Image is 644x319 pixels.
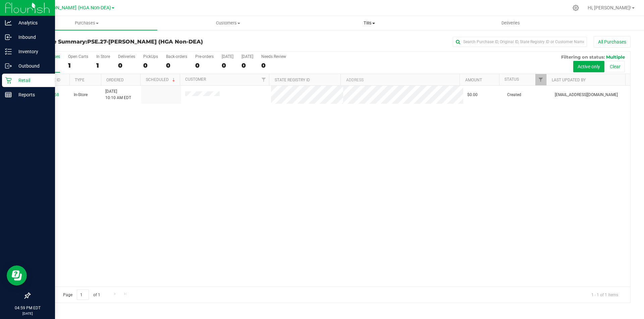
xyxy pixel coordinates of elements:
a: Purchases [16,16,157,30]
div: 0 [118,62,135,69]
button: All Purchases [594,36,631,48]
p: Retail [12,76,52,84]
div: Needs Review [261,54,286,59]
p: Inbound [12,33,52,41]
div: [DATE] [241,54,253,59]
span: PSE.27-[PERSON_NAME] (HGA Non-DEA) [23,5,111,11]
span: Tills [299,20,439,26]
div: [DATE] [222,54,233,59]
p: Analytics [12,19,52,27]
inline-svg: Retail [5,77,12,84]
span: Purchases [16,20,157,26]
div: 1 [68,62,88,69]
div: 0 [195,62,214,69]
div: In Store [96,54,110,59]
h3: Purchase Summary: [30,39,230,45]
span: $0.00 [467,92,478,98]
a: Customers [157,16,299,30]
p: Outbound [12,62,52,70]
span: Hi, [PERSON_NAME]! [588,5,631,10]
inline-svg: Inventory [5,48,12,55]
a: Customer [185,77,206,82]
a: Filter [535,74,546,85]
inline-svg: Inbound [5,34,12,41]
a: Deliveries [440,16,581,30]
span: Deliveries [492,20,529,26]
p: Inventory [12,48,52,56]
p: Reports [12,91,52,99]
button: Clear [605,61,625,72]
a: Last Updated By [552,78,586,82]
a: Amount [465,78,482,82]
div: Pre-orders [195,54,214,59]
div: Deliveries [118,54,135,59]
p: [DATE] [3,311,52,316]
a: Status [504,77,519,82]
inline-svg: Outbound [5,63,12,69]
inline-svg: Analytics [5,19,12,26]
span: PSE.27-[PERSON_NAME] (HGA Non-DEA) [87,38,203,45]
span: In-Store [74,92,88,98]
span: Created [507,92,521,98]
span: Customers [158,20,298,26]
div: 1 [96,62,110,69]
iframe: Resource center [7,265,27,286]
span: Page of 1 [57,290,106,300]
div: 0 [166,62,187,69]
div: Open Carts [68,54,88,59]
div: PickUps [143,54,158,59]
inline-svg: Reports [5,91,12,98]
th: Address [340,74,460,86]
div: Manage settings [572,5,580,11]
span: Multiple [606,54,625,60]
div: 0 [222,62,233,69]
span: 1 - 1 of 1 items [586,290,624,300]
div: 0 [143,62,158,69]
div: Back-orders [166,54,187,59]
input: 1 [77,290,89,300]
a: State Registry ID [275,78,310,82]
a: Ordered [106,78,124,82]
button: Active only [573,61,604,72]
span: Filtering on status: [561,54,605,60]
a: Scheduled [146,77,176,82]
a: Filter [258,74,269,85]
input: Search Purchase ID, Original ID, State Registry ID or Customer Name... [453,37,587,47]
p: 04:59 PM EDT [3,305,52,311]
div: 0 [261,62,286,69]
a: Type [75,78,85,82]
span: [DATE] 10:10 AM EDT [105,88,131,101]
span: [EMAIL_ADDRESS][DOMAIN_NAME] [555,92,618,98]
a: Tills [299,16,440,30]
div: 0 [241,62,253,69]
